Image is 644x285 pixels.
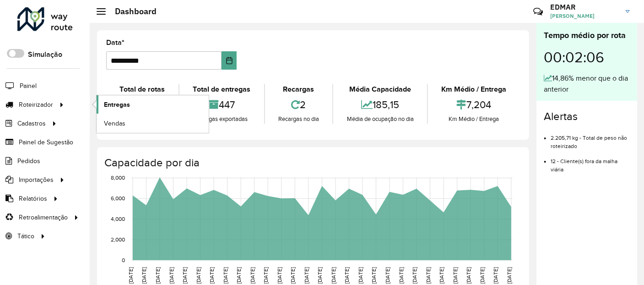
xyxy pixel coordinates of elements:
a: Contato Rápido [528,2,548,22]
text: [DATE] [479,267,485,284]
text: [DATE] [263,267,269,284]
text: [DATE] [452,267,458,284]
text: [DATE] [330,267,336,284]
div: 7,204 [430,95,518,115]
span: Retroalimentação [19,213,68,222]
text: 6,000 [111,196,125,202]
li: 2.205,71 kg - Total de peso não roteirizado [551,127,630,150]
text: [DATE] [506,267,512,284]
span: Pedidos [17,156,40,166]
h2: Dashboard [106,6,157,16]
text: [DATE] [303,267,309,284]
a: Vendas [97,114,209,132]
text: 0 [122,257,125,263]
text: [DATE] [465,267,471,284]
span: Painel [20,81,37,91]
div: Total de entregas [182,84,262,95]
text: 4,000 [111,216,125,222]
div: 00:02:06 [544,42,630,73]
div: Média de ocupação no dia [336,115,425,124]
label: Simulação [28,49,62,60]
span: Tático [17,231,34,241]
h4: Alertas [544,110,630,123]
text: [DATE] [438,267,444,284]
span: Cadastros [17,119,46,128]
span: Vendas [104,119,125,128]
span: [PERSON_NAME] [550,12,619,20]
span: Entregas [104,100,130,110]
div: Média Capacidade [336,84,425,95]
text: 2,000 [111,236,125,242]
div: Recargas [267,84,330,95]
div: Recargas no dia [267,115,330,124]
div: Total de rotas [108,84,176,95]
h4: Capacidade por dia [104,156,520,170]
text: [DATE] [128,267,134,284]
div: 2 [267,95,330,115]
text: [DATE] [371,267,377,284]
text: 8,000 [111,175,125,181]
span: Relatórios [19,194,47,203]
text: [DATE] [317,267,323,284]
label: Data [106,37,124,48]
text: [DATE] [249,267,255,284]
text: [DATE] [168,267,174,284]
text: [DATE] [425,267,431,284]
text: [DATE] [357,267,363,284]
div: Entregas exportadas [182,115,262,124]
text: [DATE] [209,267,215,284]
text: [DATE] [290,267,296,284]
div: 447 [182,95,262,115]
button: Choose Date [222,51,237,70]
div: 14,86% menor que o dia anterior [544,73,630,95]
span: Roteirizador [19,100,53,110]
span: Painel de Sugestão [19,137,73,147]
text: [DATE] [344,267,350,284]
text: [DATE] [222,267,228,284]
div: 185,15 [336,95,425,115]
li: 12 - Cliente(s) fora da malha viária [551,150,630,174]
div: Km Médio / Entrega [430,84,518,95]
div: Críticas? Dúvidas? Elogios? Sugestões? Entre em contato conosco! [424,3,520,27]
text: [DATE] [398,267,404,284]
h3: EDMAR [550,3,619,11]
text: [DATE] [236,267,242,284]
text: [DATE] [182,267,188,284]
text: [DATE] [493,267,499,284]
text: [DATE] [411,267,417,284]
a: Entregas [97,95,209,114]
text: [DATE] [384,267,390,284]
text: [DATE] [276,267,282,284]
div: Tempo médio por rota [544,29,630,42]
text: [DATE] [155,267,161,284]
text: [DATE] [141,267,147,284]
div: Km Médio / Entrega [430,115,518,124]
span: Importações [19,175,54,185]
text: [DATE] [195,267,201,284]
